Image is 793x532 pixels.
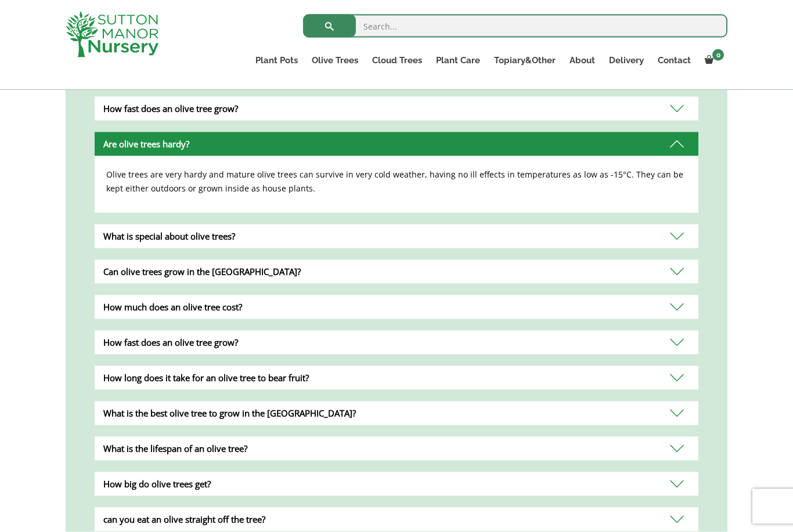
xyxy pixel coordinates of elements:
[95,132,698,156] div: Are olive trees hardy?
[651,52,698,68] a: Contact
[602,52,651,68] a: Delivery
[303,15,727,38] input: Search...
[95,225,698,248] div: What is special about olive trees?
[248,52,305,68] a: Plant Pots
[95,401,698,425] div: What is the best olive tree to grow in the [GEOGRAPHIC_DATA]?
[698,52,727,68] a: 0
[95,366,698,390] div: How long does it take for an olive tree to bear fruit?
[487,52,563,68] a: Topiary&Other
[106,168,687,196] p: Olive trees are very hardy and mature olive trees can survive in very cold weather, having no ill...
[712,49,724,61] span: 0
[305,52,365,68] a: Olive Trees
[95,260,698,284] div: Can olive trees grow in the [GEOGRAPHIC_DATA]?
[95,97,698,121] div: How fast does an olive tree grow?
[95,508,698,531] div: can you eat an olive straight off the tree?
[95,437,698,461] div: What is the lifespan of an olive tree?
[563,52,602,68] a: About
[365,52,429,68] a: Cloud Trees
[429,52,487,68] a: Plant Care
[95,331,698,354] div: How fast does an olive tree grow?
[95,472,698,496] div: How big do olive trees get?
[95,295,698,319] div: How much does an olive tree cost?
[66,12,158,57] img: logo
